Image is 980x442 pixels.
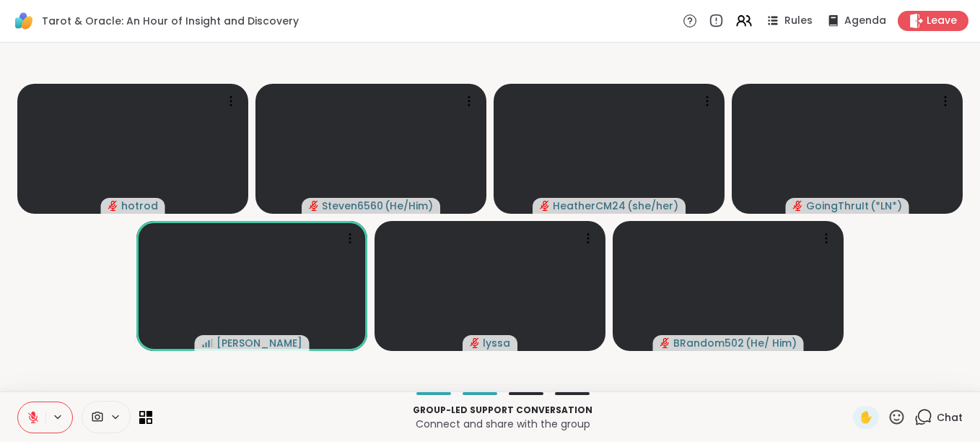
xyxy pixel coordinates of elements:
[793,201,803,211] span: audio-muted
[161,417,844,431] p: Connect and share with the group
[161,404,844,417] p: Group-led support conversation
[483,336,510,350] span: lyssa
[660,338,670,348] span: audio-muted
[553,199,626,213] span: HeatherCM24
[673,336,744,350] span: BRandom502
[806,199,869,213] span: GoingThruIt
[121,199,158,213] span: hotrod
[108,201,118,211] span: audio-muted
[385,199,433,213] span: ( He/Him )
[784,14,813,28] span: Rules
[322,199,383,213] span: Steven6560
[42,14,299,28] span: Tarot & Oracle: An Hour of Insight and Discovery
[627,199,678,213] span: ( she/her )
[937,410,963,425] span: Chat
[470,338,480,348] span: audio-muted
[540,201,550,211] span: audio-muted
[859,409,873,426] span: ✋
[12,9,36,33] img: ShareWell Logomark
[216,336,302,350] span: [PERSON_NAME]
[927,14,957,28] span: Leave
[309,201,319,211] span: audio-muted
[844,14,886,28] span: Agenda
[745,336,797,350] span: ( He/ Him )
